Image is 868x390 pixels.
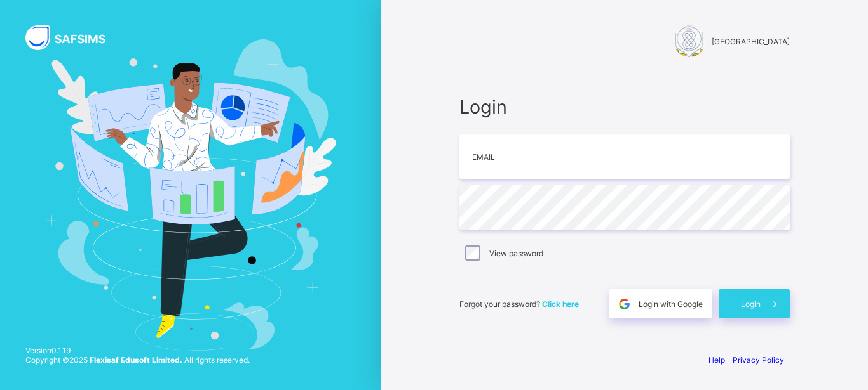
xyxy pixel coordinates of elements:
[617,297,632,311] img: google.396cfc9801f0270233282035f929180a.svg
[459,299,579,309] span: Forgot your password?
[542,299,579,309] a: Click here
[489,249,543,258] label: View password
[733,355,784,365] a: Privacy Policy
[741,299,761,309] span: Login
[45,39,336,351] img: Hero Image
[459,96,790,118] span: Login
[25,25,121,50] img: SAFSIMS Logo
[90,355,182,365] strong: Flexisaf Edusoft Limited.
[712,37,790,46] span: [GEOGRAPHIC_DATA]
[709,355,725,365] a: Help
[25,346,250,355] span: Version 0.1.19
[639,299,703,309] span: Login with Google
[25,355,250,365] span: Copyright © 2025 All rights reserved.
